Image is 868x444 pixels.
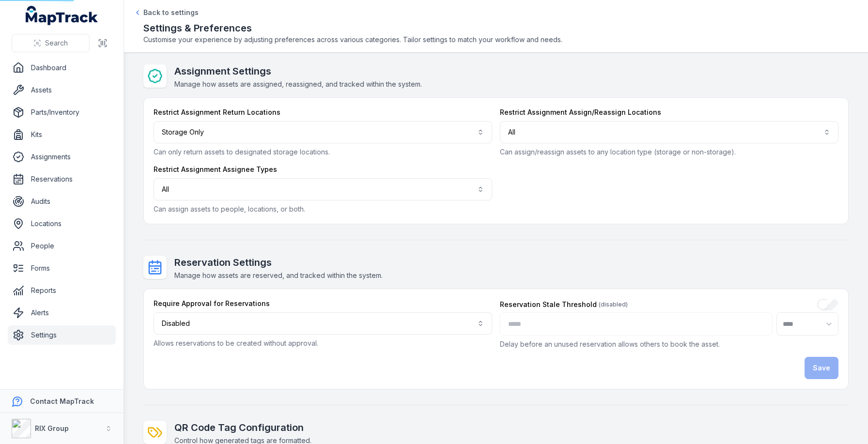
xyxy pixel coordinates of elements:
a: Alerts [8,303,116,322]
span: Manage how assets are assigned, reassigned, and tracked within the system. [174,80,422,88]
span: Search [45,38,68,48]
strong: Contact MapTrack [30,397,94,405]
a: Audits [8,192,116,211]
span: (disabled) [599,301,628,308]
a: Dashboard [8,58,116,77]
span: Back to settings [143,8,199,17]
a: Back to settings [134,8,199,17]
span: Customise your experience by adjusting preferences across various categories. Tailor settings to ... [143,35,849,45]
p: Allows reservations to be created without approval. [154,338,492,348]
a: Reports [8,281,116,300]
strong: RIX Group [35,424,69,432]
label: Reservation Stale Threshold [500,300,628,309]
a: Assets [8,80,116,100]
a: Kits [8,125,116,144]
a: Forms [8,259,116,278]
button: Search [12,34,90,52]
p: Can assign assets to people, locations, or both. [154,204,492,214]
p: Can assign/reassign assets to any location type (storage or non-storage). [500,147,838,157]
a: MapTrack [26,6,98,25]
a: Reservations [8,169,116,189]
p: Delay before an unused reservation allows others to book the asset. [500,339,838,349]
h2: Settings & Preferences [143,21,849,35]
a: Settings [8,325,116,345]
button: Disabled [154,312,492,335]
input: :r2n:-form-item-label [817,299,838,310]
button: Storage Only [154,121,492,143]
a: Locations [8,214,116,233]
button: All [500,121,838,143]
a: Parts/Inventory [8,103,116,122]
span: Manage how assets are reserved, and tracked within the system. [174,271,383,279]
label: Require Approval for Reservations [154,299,270,308]
h2: Reservation Settings [174,256,383,269]
a: People [8,236,116,256]
a: Assignments [8,147,116,167]
h2: QR Code Tag Configuration [174,421,311,434]
button: All [154,178,492,200]
label: Restrict Assignment Assign/Reassign Locations [500,107,661,117]
h2: Assignment Settings [174,64,422,78]
p: Can only return assets to designated storage locations. [154,147,492,157]
label: Restrict Assignment Assignee Types [154,165,277,174]
label: Restrict Assignment Return Locations [154,107,280,117]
